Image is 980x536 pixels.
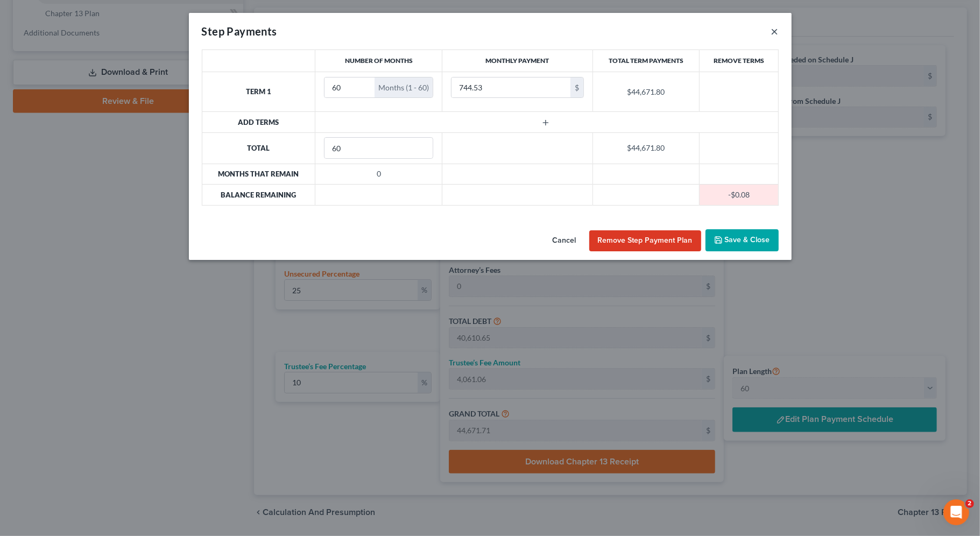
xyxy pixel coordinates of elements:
th: Total [202,132,315,164]
span: 2 [965,499,974,508]
th: Balance Remaining [202,185,315,205]
div: Step Payments [202,24,277,39]
th: Number of Months [315,50,442,72]
th: Add Terms [202,112,315,132]
th: Term 1 [202,72,315,111]
th: Monthly Payment [442,50,593,72]
button: × [771,25,779,38]
div: $ [570,77,583,98]
td: -$0.08 [700,185,778,205]
th: Months that Remain [202,164,315,184]
div: Months (1 - 60) [375,77,433,98]
input: -- [325,77,375,98]
input: 0.00 [452,77,570,98]
input: -- [325,138,433,158]
button: Cancel [544,230,585,252]
iframe: Intercom live chat [943,499,969,525]
button: Remove Step Payment Plan [589,230,701,252]
th: Remove Terms [700,50,778,72]
td: $44,671.80 [593,132,699,164]
td: 0 [315,164,442,184]
button: Save & Close [706,229,779,252]
td: $44,671.80 [593,72,699,111]
th: Total Term Payments [593,50,699,72]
